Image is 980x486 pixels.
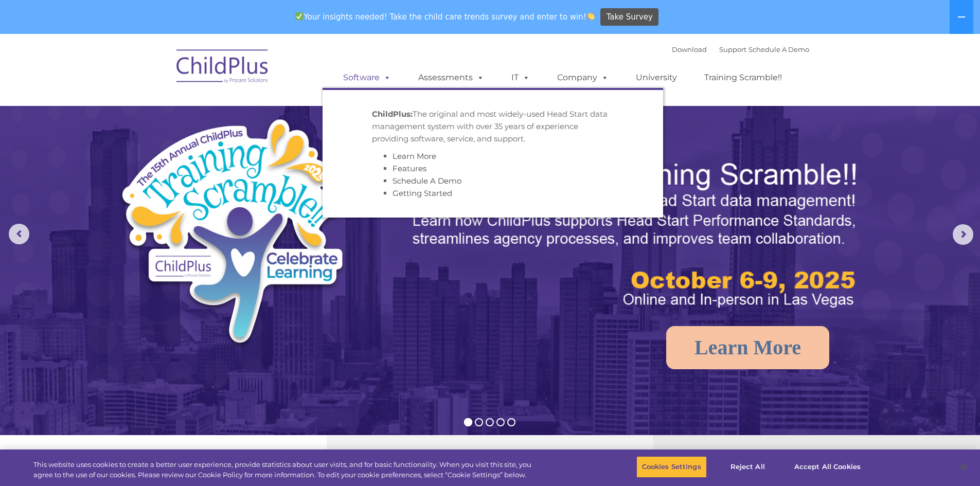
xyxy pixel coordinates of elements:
a: Features [393,164,426,173]
button: Cookies Settings [636,456,707,478]
button: Reject All [716,456,780,478]
button: Accept All Cookies [789,456,866,478]
span: Your insights needed! Take the child care trends survey and enter to win! [291,7,599,27]
span: Take Survey [607,8,653,26]
div: This website uses cookies to create a better user experience, provide statistics about user visit... [33,460,539,480]
a: Training Scramble!! [694,67,792,88]
a: Getting Started [393,188,452,198]
a: Schedule A Demo [749,45,809,53]
font: | [672,45,809,53]
img: ✅ [295,12,303,20]
a: Support [719,45,746,53]
a: Learn More [666,326,829,369]
a: Software [333,67,401,88]
strong: ChildPlus: [372,109,413,119]
a: Schedule A Demo [393,176,461,186]
a: Learn More [393,151,436,161]
a: Assessments [408,67,494,88]
img: 👏 [587,12,595,20]
a: Company [547,67,619,88]
span: Last name [143,68,174,76]
a: University [626,67,687,88]
a: Take Survey [600,8,658,26]
img: ChildPlus by Procare Solutions [171,42,274,94]
a: IT [501,67,540,88]
button: Close [952,456,975,478]
p: The original and most widely-used Head Start data management system with over 35 years of experie... [372,108,614,145]
span: Phone number [143,110,187,118]
a: Download [672,45,707,53]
